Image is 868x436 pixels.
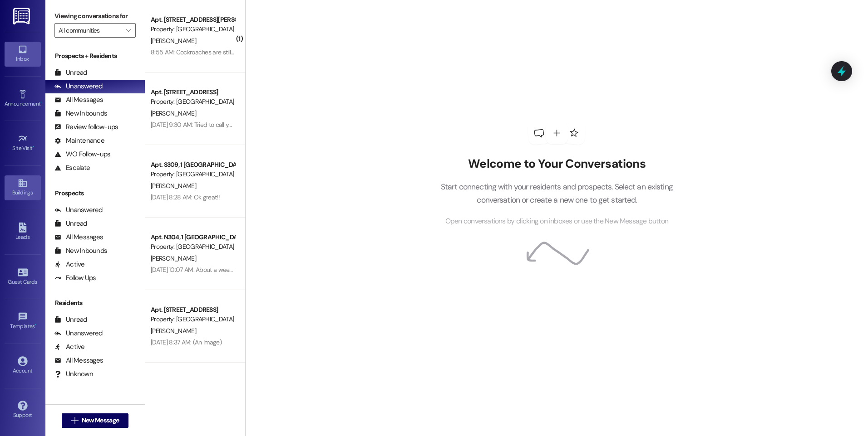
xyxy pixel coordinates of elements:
[62,413,129,428] button: New Message
[54,109,107,118] div: New Inbounds
[427,157,686,171] h2: Welcome to Your Conversations
[54,329,103,338] div: Unanswered
[151,24,235,34] div: Property: [GEOGRAPHIC_DATA]
[5,220,41,244] a: Leads
[5,354,41,378] a: Account
[54,95,103,105] div: All Messages
[54,356,103,365] div: All Messages
[5,309,41,334] a: Templates •
[54,205,103,215] div: Unanswered
[33,144,34,150] span: •
[54,369,93,379] div: Unknown
[5,131,41,155] a: Site Visit •
[54,342,85,352] div: Active
[151,15,235,24] div: Apt. [STREET_ADDRESS][PERSON_NAME]
[54,9,136,23] label: Viewing conversations for
[35,322,36,328] span: •
[151,97,235,107] div: Property: [GEOGRAPHIC_DATA]
[54,260,85,269] div: Active
[151,305,235,315] div: Apt. [STREET_ADDRESS]
[151,338,222,346] div: [DATE] 8:37 AM: (An Image)
[54,68,87,78] div: Unread
[5,265,41,289] a: Guest Cards
[54,136,104,145] div: Maintenance
[151,315,235,324] div: Property: [GEOGRAPHIC_DATA]
[54,163,90,173] div: Escalate
[5,42,41,66] a: Inbox
[54,150,110,159] div: WO Follow-ups
[5,398,41,422] a: Support
[151,182,196,190] span: [PERSON_NAME]
[54,273,96,283] div: Follow Ups
[151,87,235,97] div: Apt. [STREET_ADDRESS]
[151,266,244,274] div: [DATE] 10:07 AM: About a week ago
[54,82,103,91] div: Unanswered
[45,51,145,61] div: Prospects + Residents
[59,23,121,38] input: All communities
[151,327,196,335] span: [PERSON_NAME]
[54,315,87,325] div: Unread
[82,416,119,425] span: New Message
[151,233,235,242] div: Apt. N304, 1 [GEOGRAPHIC_DATA]
[5,175,41,200] a: Buildings
[126,27,131,34] i: 
[151,193,220,201] div: [DATE] 8:28 AM: Ok great!!
[45,298,145,308] div: Residents
[151,37,196,45] span: [PERSON_NAME]
[40,99,42,106] span: •
[54,233,103,242] div: All Messages
[45,189,145,198] div: Prospects
[45,395,145,404] div: Past + Future Residents
[151,242,235,252] div: Property: [GEOGRAPHIC_DATA]
[151,254,196,262] span: [PERSON_NAME]
[151,121,399,129] div: [DATE] 9:30 AM: Tried to call you back but the call actually go through so call me when you can
[445,216,668,227] span: Open conversations by clicking on inboxes or use the New Message button
[13,8,32,24] img: ResiDesk Logo
[71,417,78,424] i: 
[151,160,235,170] div: Apt. S309, 1 [GEOGRAPHIC_DATA]
[54,246,107,256] div: New Inbounds
[54,219,87,228] div: Unread
[151,109,196,117] span: [PERSON_NAME]
[151,170,235,179] div: Property: [GEOGRAPHIC_DATA]
[54,122,118,132] div: Review follow-ups
[427,180,686,206] p: Start connecting with your residents and prospects. Select an existing conversation or create a n...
